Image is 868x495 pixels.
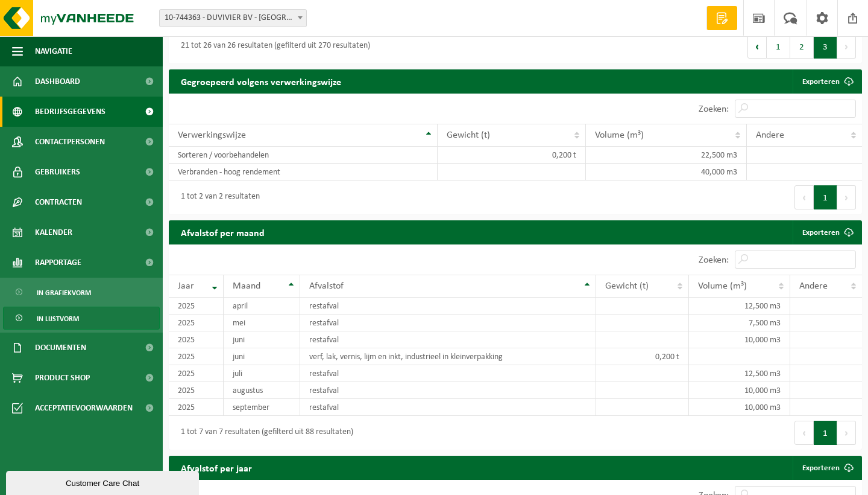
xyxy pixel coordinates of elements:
[169,220,277,244] h2: Afvalstof per maand
[300,365,596,382] td: restafval
[169,331,224,348] td: 2025
[767,34,790,59] button: 1
[224,399,300,416] td: september
[447,130,490,140] span: Gewicht (t)
[699,255,729,265] label: Zoeken:
[793,220,861,244] a: Exporteren
[689,298,790,315] td: 12,500 m3
[814,421,837,445] button: 1
[300,298,596,315] td: restafval
[160,10,306,27] span: 10-744363 - DUVIVIER BV - BRUGGE
[169,164,438,180] td: Verbranden - hoog rendement
[300,315,596,331] td: restafval
[178,281,194,291] span: Jaar
[37,281,91,304] span: In grafiekvorm
[35,217,72,247] span: Kalender
[35,393,133,423] span: Acceptatievoorwaarden
[300,399,596,416] td: restafval
[747,34,767,59] button: Previous
[35,36,72,66] span: Navigatie
[790,34,814,59] button: 2
[794,185,814,209] button: Previous
[169,348,224,365] td: 2025
[175,422,353,444] div: 1 tot 7 van 7 resultaten (gefilterd uit 88 resultaten)
[169,382,224,399] td: 2025
[35,363,90,393] span: Product Shop
[169,69,353,93] h2: Gegroepeerd volgens verwerkingswijze
[438,147,587,164] td: 0,200 t
[35,157,80,187] span: Gebruikers
[689,399,790,416] td: 10,000 m3
[596,348,689,365] td: 0,200 t
[175,36,370,57] div: 21 tot 26 van 26 resultaten (gefilterd uit 270 resultaten)
[35,333,86,363] span: Documenten
[35,66,80,97] span: Dashboard
[169,365,224,382] td: 2025
[35,127,105,157] span: Contactpersonen
[159,9,307,27] span: 10-744363 - DUVIVIER BV - BRUGGE
[224,331,300,348] td: juni
[794,421,814,445] button: Previous
[224,315,300,331] td: mei
[224,365,300,382] td: juli
[3,307,160,330] a: In lijstvorm
[300,331,596,348] td: restafval
[814,185,837,209] button: 1
[169,147,438,164] td: Sorteren / voorbehandelen
[35,187,82,217] span: Contracten
[300,348,596,365] td: verf, lak, vernis, lijm en inkt, industrieel in kleinverpakking
[224,348,300,365] td: juni
[814,34,837,59] button: 3
[169,298,224,315] td: 2025
[169,456,264,479] h2: Afvalstof per jaar
[699,104,729,114] label: Zoeken:
[698,281,747,291] span: Volume (m³)
[799,281,828,291] span: Andere
[309,281,344,291] span: Afvalstof
[3,281,160,304] a: In grafiekvorm
[35,97,105,127] span: Bedrijfsgegevens
[35,247,81,278] span: Rapportage
[169,399,224,416] td: 2025
[169,315,224,331] td: 2025
[37,307,79,330] span: In lijstvorm
[837,34,856,59] button: Next
[689,365,790,382] td: 12,500 m3
[689,331,790,348] td: 10,000 m3
[837,421,856,445] button: Next
[586,164,747,180] td: 40,000 m3
[586,147,747,164] td: 22,500 m3
[224,382,300,399] td: augustus
[178,130,246,140] span: Verwerkingswijze
[233,281,260,291] span: Maand
[689,382,790,399] td: 10,000 m3
[224,298,300,315] td: april
[793,69,861,94] a: Exporteren
[756,130,784,140] span: Andere
[689,315,790,331] td: 7,500 m3
[605,281,649,291] span: Gewicht (t)
[793,456,861,480] a: Exporteren
[837,185,856,209] button: Next
[595,130,644,140] span: Volume (m³)
[175,187,260,208] div: 1 tot 2 van 2 resultaten
[6,468,201,495] iframe: chat widget
[300,382,596,399] td: restafval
